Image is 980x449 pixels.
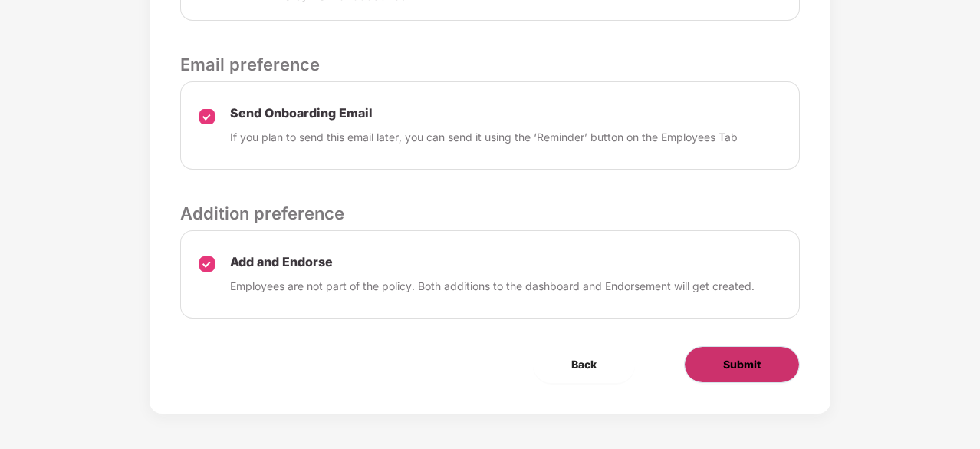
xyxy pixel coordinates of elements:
span: Submit [723,356,761,373]
span: Back [571,356,597,373]
p: Employees are not part of the policy. Both additions to the dashboard and Endorsement will get cr... [230,278,755,295]
p: Addition preference [180,200,800,226]
p: Send Onboarding Email [230,105,738,121]
p: Add and Endorse [230,254,755,270]
button: Submit [684,346,800,383]
button: Back [533,346,635,383]
p: Email preference [180,51,800,78]
p: If you plan to send this email later, you can send it using the ‘Reminder’ button on the Employee... [230,129,738,146]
